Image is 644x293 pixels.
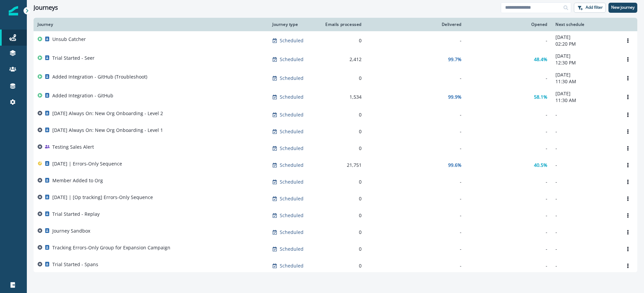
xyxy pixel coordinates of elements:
[470,195,547,202] div: -
[555,34,614,41] p: [DATE]
[34,257,637,274] a: Trial Started - SpansScheduled0---Options
[323,37,362,44] div: 0
[555,128,614,135] p: -
[448,94,462,100] p: 99.9%
[52,36,86,43] p: Unsub Catcher
[470,145,547,152] div: -
[280,56,304,63] p: Scheduled
[323,75,362,82] div: 0
[555,262,614,269] p: -
[574,3,606,13] button: Add filter
[555,145,614,152] p: -
[323,212,362,219] div: 0
[555,162,614,168] p: -
[323,111,362,118] div: 0
[555,179,614,185] p: -
[470,262,547,269] div: -
[555,195,614,202] p: -
[370,195,462,202] div: -
[280,75,304,82] p: Scheduled
[555,71,614,78] p: [DATE]
[555,41,614,47] p: 02:20 PM
[370,22,462,27] div: Delivered
[34,69,637,88] a: Added Integration - GitHub (Troubleshoot)Scheduled0--[DATE]11:30 AMOptions
[470,179,547,185] div: -
[586,5,603,10] p: Add filter
[280,111,304,118] p: Scheduled
[534,56,547,63] p: 48.4%
[280,212,304,219] p: Scheduled
[555,97,614,104] p: 11:30 AM
[370,111,462,118] div: -
[280,37,304,44] p: Scheduled
[323,229,362,236] div: 0
[623,244,633,254] button: Options
[623,210,633,221] button: Options
[623,177,633,187] button: Options
[38,22,264,27] div: Journey
[34,190,637,207] a: [DATE] | [Op tracking] Errors-Only SequenceScheduled0---Options
[370,37,462,44] div: -
[34,140,637,157] a: Testing Sales AlertScheduled0---Options
[370,179,462,185] div: -
[555,53,614,59] p: [DATE]
[623,36,633,46] button: Options
[470,75,547,82] div: -
[323,162,362,168] div: 21,751
[470,37,547,44] div: -
[52,74,147,80] p: Added Integration - GitHub (Troubleshoot)
[608,3,637,13] button: New journey
[623,127,633,137] button: Options
[623,92,633,102] button: Options
[52,244,170,251] p: Tracking Errors-Only Group for Expansion Campaign
[52,127,163,134] p: [DATE] Always On: New Org Onboarding - Level 1
[555,212,614,219] p: -
[52,160,122,167] p: [DATE] | Errors-Only Sequence
[555,90,614,97] p: [DATE]
[611,5,635,10] p: New journey
[555,246,614,252] p: -
[323,22,362,27] div: Emails processed
[470,128,547,135] div: -
[52,110,163,117] p: [DATE] Always On: New Org Onboarding - Level 2
[34,106,637,123] a: [DATE] Always On: New Org Onboarding - Level 2Scheduled0---Options
[370,229,462,236] div: -
[52,177,103,184] p: Member Added to Org
[323,145,362,152] div: 0
[370,145,462,152] div: -
[34,224,637,241] a: Journey SandboxScheduled0---Options
[34,157,637,174] a: [DATE] | Errors-Only SequenceScheduled21,75199.6%40.5%-Options
[34,207,637,224] a: Trial Started - ReplayScheduled0---Options
[52,211,100,217] p: Trial Started - Replay
[470,246,547,252] div: -
[623,261,633,271] button: Options
[34,174,637,190] a: Member Added to OrgScheduled0---Options
[623,54,633,64] button: Options
[280,128,304,135] p: Scheduled
[470,111,547,118] div: -
[52,55,95,61] p: Trial Started - Seer
[323,246,362,252] div: 0
[272,22,315,27] div: Journey type
[470,212,547,219] div: -
[280,246,304,252] p: Scheduled
[623,227,633,237] button: Options
[623,73,633,83] button: Options
[323,262,362,269] div: 0
[323,195,362,202] div: 0
[52,261,98,268] p: Trial Started - Spans
[323,56,362,63] div: 2,412
[534,162,547,168] p: 40.5%
[623,110,633,120] button: Options
[448,56,462,63] p: 99.7%
[34,50,637,69] a: Trial Started - SeerScheduled2,41299.7%48.4%[DATE]12:30 PMOptions
[470,229,547,236] div: -
[280,262,304,269] p: Scheduled
[448,162,462,168] p: 99.6%
[370,128,462,135] div: -
[323,179,362,185] div: 0
[555,22,614,27] div: Next schedule
[34,123,637,140] a: [DATE] Always On: New Org Onboarding - Level 1Scheduled0---Options
[52,228,90,234] p: Journey Sandbox
[323,128,362,135] div: 0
